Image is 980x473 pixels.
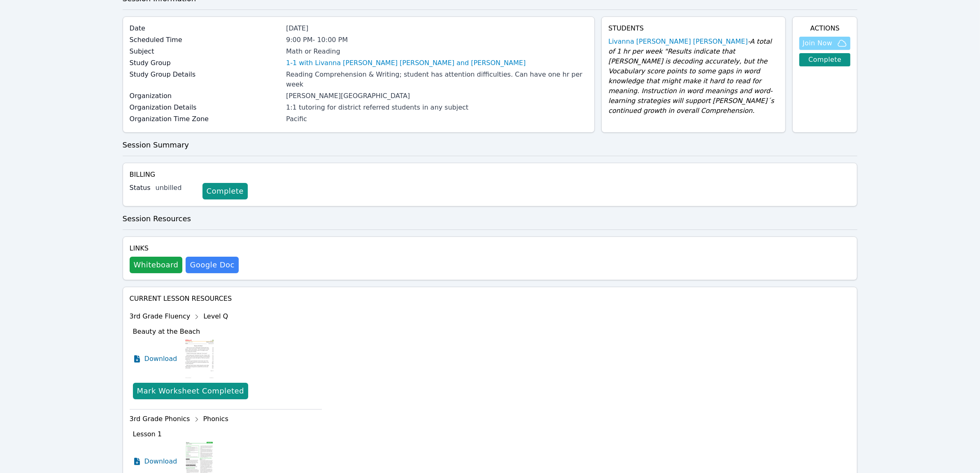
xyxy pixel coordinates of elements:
[133,328,200,335] span: Beauty at the Beach
[286,103,588,112] div: 1:1 tutoring for district referred students in any subject
[123,139,858,151] h3: Session Summary
[799,53,850,66] a: Complete
[608,23,779,33] h4: Students
[130,70,282,80] label: Study Group Details
[286,70,588,89] div: Reading Comprehension & Writing; student has attention difficulties. Can have one hr per week
[130,170,851,180] h4: Billing
[203,183,248,199] a: Complete
[156,183,196,193] div: unbilled
[144,457,177,466] span: Download
[133,383,248,399] button: Mark Worksheet Completed
[799,23,850,33] h4: Actions
[130,183,151,193] label: Status
[130,91,282,101] label: Organization
[130,47,282,56] label: Subject
[130,114,282,124] label: Organization Time Zone
[608,37,748,47] a: Livanna [PERSON_NAME] [PERSON_NAME]
[144,354,177,364] span: Download
[130,310,322,323] div: 3rd Grade Fluency Level Q
[130,244,239,253] h4: Links
[130,257,183,273] button: Whiteboard
[286,114,588,124] div: Pacific
[286,47,588,56] div: Math or Reading
[286,23,588,33] div: [DATE]
[803,38,832,48] span: Join Now
[186,257,238,273] a: Google Doc
[137,385,244,397] div: Mark Worksheet Completed
[130,413,322,426] div: 3rd Grade Phonics Phonics
[130,103,282,112] label: Organization Details
[130,294,851,304] h4: Current Lesson Resources
[123,213,858,225] h3: Session Resources
[286,91,588,101] div: [PERSON_NAME][GEOGRAPHIC_DATA]
[130,35,282,45] label: Scheduled Time
[799,37,850,50] button: Join Now
[130,23,282,33] label: Date
[184,338,215,379] img: Beauty at the Beach
[286,35,588,45] div: 9:00 PM - 10:00 PM
[130,58,282,68] label: Study Group
[133,338,177,379] a: Download
[286,58,526,68] a: 1-1 with Livanna [PERSON_NAME] [PERSON_NAME] and [PERSON_NAME]
[133,430,162,438] span: Lesson 1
